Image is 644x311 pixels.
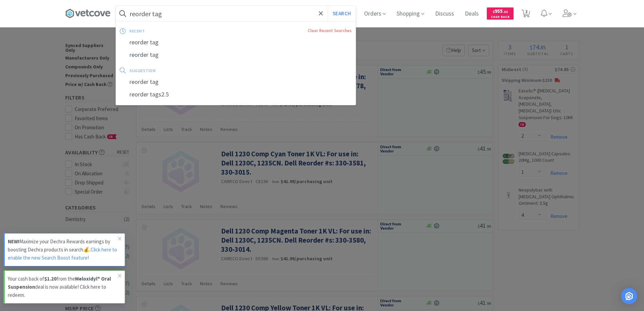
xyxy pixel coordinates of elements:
a: Clear Recent Searches [308,28,352,34]
a: $955.22Cash Back [487,4,514,23]
div: reorder tags2.5 [116,88,356,101]
strong: $1.20 [44,275,56,282]
p: Maximize your Dechra Rewards earnings by boosting Dechra products in search💰. [8,238,118,262]
p: Your cash back of from the deal is now available! Click here to redeem. [8,275,118,299]
div: reorder tag [116,49,356,61]
div: reorder tag [116,76,356,88]
strong: NEW! [8,238,19,245]
span: Cash Back [491,15,509,20]
span: $ [493,9,495,14]
div: reorder tag [116,36,356,49]
a: Deals [462,11,481,17]
div: Open Intercom Messenger [621,288,637,304]
div: recent [129,26,226,36]
span: 955 [493,8,508,14]
button: Search [328,6,356,21]
input: Search by item, sku, manufacturer, ingredient, size... [116,6,356,21]
div: suggestion [129,65,254,76]
a: Discuss [432,11,457,17]
span: . 22 [503,9,508,14]
a: 3 [519,12,533,18]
